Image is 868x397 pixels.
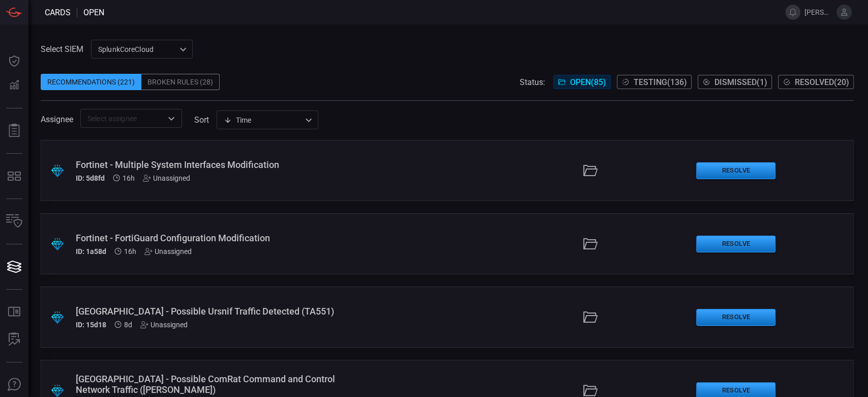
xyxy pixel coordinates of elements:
h5: ID: 15d18 [76,321,106,329]
button: Dashboard [2,49,26,73]
button: MITRE - Detection Posture [2,164,26,188]
div: Time [224,115,302,125]
span: Resolved ( 20 ) [795,77,849,87]
div: Broken Rules (28) [141,74,220,90]
div: Unassigned [143,174,190,182]
button: Resolve [696,236,775,252]
span: Assignee [41,115,73,124]
button: Ask Us A Question [2,373,26,397]
button: Open [164,111,178,126]
div: Fortinet - Multiple System Interfaces Modification [76,159,338,170]
div: Recommendations (221) [41,74,141,90]
span: Status: [520,77,545,87]
p: SplunkCoreCloud [98,44,176,54]
button: Resolve [696,309,775,326]
button: Dismissed(1) [698,75,772,89]
button: Testing(136) [617,75,692,89]
span: Dismissed ( 1 ) [714,77,767,87]
div: Palo Alto - Possible Ursnif Traffic Detected (TA551) [76,306,338,317]
button: ALERT ANALYSIS [2,327,26,352]
span: Testing ( 136 ) [634,77,687,87]
div: Palo Alto - Possible ComRat Command and Control Network Traffic (Turla) [76,374,338,395]
label: Select SIEM [41,44,83,54]
button: Resolved(20) [778,75,854,89]
label: sort [194,115,209,125]
span: Open ( 85 ) [570,77,606,87]
button: Resolve [696,162,775,179]
input: Select assignee [83,112,162,125]
h5: ID: 5d8fd [76,174,105,182]
button: Cards [2,254,26,279]
div: Fortinet - FortiGuard Configuration Modification [76,233,338,243]
button: Reports [2,119,26,143]
span: [PERSON_NAME][EMAIL_ADDRESS][PERSON_NAME][DOMAIN_NAME] [804,8,832,16]
div: Unassigned [140,321,188,329]
button: Inventory [2,209,26,234]
span: Aug 11, 2025 4:48 AM [124,321,132,329]
div: Unassigned [144,247,192,256]
h5: ID: 1a58d [76,247,106,256]
span: open [83,8,104,17]
span: Aug 18, 2025 2:22 AM [124,247,136,256]
button: Detections [2,73,26,98]
button: Open(85) [553,75,611,89]
button: Rule Catalog [2,300,26,324]
span: Cards [45,8,71,17]
span: Aug 18, 2025 2:22 AM [123,174,135,182]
